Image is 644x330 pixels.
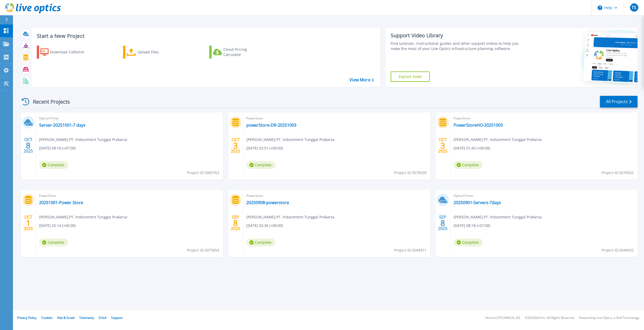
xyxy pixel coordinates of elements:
[39,223,76,228] span: [DATE] 02:14 (+00:00)
[233,143,238,148] span: 3
[20,95,77,108] div: Recent Projects
[525,316,574,320] li: © 2025 Dell Inc. All Rights Reserved
[349,77,374,82] a: View More
[246,116,427,121] span: PowerStore
[454,145,490,151] span: [DATE] 01:43 (+00:00)
[39,145,76,151] span: [DATE] 09:10 (+07:00)
[137,47,179,57] div: Upload Files
[246,193,427,199] span: PowerStore
[37,33,374,39] h3: Start a New Project
[187,170,219,176] span: Project ID: 3083763
[23,136,33,155] div: OCT 2025
[26,143,31,148] span: 8
[438,213,448,232] div: SEP 2025
[246,200,289,205] a: 20250908-powerstore
[454,239,483,246] span: Complete
[39,200,83,205] a: 20251001-Power Store
[632,5,636,10] span: TS
[602,247,634,253] span: Project ID: 3044932
[123,46,181,59] a: Upload Files
[602,170,634,176] span: Project ID: 3078502
[39,161,68,169] span: Complete
[246,223,283,228] span: [DATE] 02:36 (+00:00)
[231,213,240,232] div: SEP 2025
[50,47,91,57] div: Download Collector
[246,123,296,128] a: powerStore-DR-20251003
[391,71,430,82] a: Explore Now!
[579,316,639,320] li: Powered by Live Optics, a Dell Technology
[233,221,238,225] span: 8
[600,96,638,107] a: All Projects
[246,239,275,246] span: Complete
[41,315,53,320] a: Cookies
[246,161,275,169] span: Complete
[39,137,127,142] span: [PERSON_NAME] , PT. Indocement Tunggal Prakarsa
[57,315,75,320] a: Ads & Email
[454,223,490,228] span: [DATE] 08:18 (+07:00)
[454,116,634,121] span: PowerStore
[79,315,94,320] a: Telemetry
[23,213,33,232] div: OCT 2025
[454,123,503,128] a: PowerStoreHO-20251003
[391,41,521,51] div: Find tutorials, instructional guides and other support videos to help you make the most of your L...
[231,136,240,155] div: OCT 2025
[394,170,426,176] span: Project ID: 3078539
[39,239,68,246] span: Complete
[39,116,220,121] span: Optical Prime
[454,200,501,205] a: 20250901-Servers-7days
[99,315,106,320] a: EULA
[454,214,542,220] span: [PERSON_NAME] , PT. Indocement Tunggal Prakarsa
[485,316,520,320] li: Version: [TECHNICAL_ID]
[37,46,95,59] a: Download Collector
[111,315,123,320] a: Support
[454,137,542,142] span: [PERSON_NAME] , PT. Indocement Tunggal Prakarsa
[440,221,445,225] span: 8
[454,193,634,199] span: Optical Prime
[223,47,265,57] div: Cloud Pricing Calculator
[438,136,448,155] div: OCT 2025
[39,193,220,199] span: PowerStore
[246,137,334,142] span: [PERSON_NAME] , PT. Indocement Tunggal Prakarsa
[454,161,483,169] span: Complete
[440,143,445,148] span: 3
[394,247,426,253] span: Project ID: 3044971
[39,214,127,220] span: [PERSON_NAME] , PT. Indocement Tunggal Prakarsa
[246,214,334,220] span: [PERSON_NAME] , PT. Indocement Tunggal Prakarsa
[187,247,219,253] span: Project ID: 3075854
[391,32,521,39] div: Support Video Library
[246,145,283,151] span: [DATE] 02:51 (+00:00)
[26,221,31,225] span: 1
[39,123,85,128] a: Server-20251001-7 days
[17,315,37,320] a: Privacy Policy
[209,46,267,59] a: Cloud Pricing Calculator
